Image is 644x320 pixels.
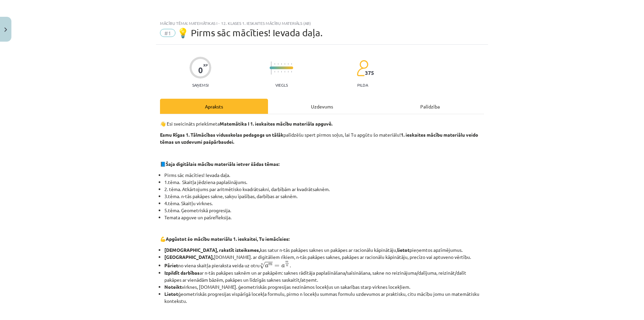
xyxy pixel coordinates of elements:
[4,28,7,32] img: icon-close-lesson-0947bae3869378f0d4975bcd49f059093ad1ed9edebbc8119c70593378902aed.svg
[357,60,368,77] img: students-c634bb4e5e11cddfef0936a35e636f08e4e9abd3cc4e673bd6f9a4125e45ecb1.svg
[160,161,484,168] p: 📘
[281,71,282,73] img: icon-short-line-57e1e144782c952c97e751825c79c345078a6d821885a25fce030b3d8c18986b.svg
[164,283,484,290] li: virknes, [DOMAIN_NAME]. ģeometriskās progresijas nezināmos locekļus un sakarības starp virknes lo...
[365,70,374,76] span: 375
[284,63,285,65] img: icon-short-line-57e1e144782c952c97e751825c79c345078a6d821885a25fce030b3d8c18986b.svg
[265,264,268,268] span: a
[164,284,182,290] b: Noteikt
[164,270,200,276] b: Izpildīt darbības
[164,172,484,179] li: Pirms sāc mācīties! Ievada daļa.
[291,71,292,73] img: icon-short-line-57e1e144782c952c97e751825c79c345078a6d821885a25fce030b3d8c18986b.svg
[190,83,211,87] p: Saņemsi
[160,132,283,138] b: Esmu Rīgas 1. Tālmācības vidusskolas pedagogs un tālāk
[286,265,288,267] span: n
[288,63,288,65] img: icon-short-line-57e1e144782c952c97e751825c79c345078a6d821885a25fce030b3d8c18986b.svg
[160,99,268,114] div: Apraksts
[164,269,484,283] li: ar n-tās pakāpes saknēm un ar pakāpēm: saknes rādītāja paplašināšana/saīsināšana, sakne no reizin...
[160,131,484,145] p: palīdzēšu spert pirmos soļus, lai Tu apgūtu šo materiālu!
[177,27,323,38] span: 💡 Pirms sāc mācīties! Ievada daļa.
[203,63,208,67] span: XP
[164,186,484,193] li: 2. tēma. Atkārtojums par aritmētisko kvadrātsakni, darbībām ar kvadrātsaknēm.
[160,21,484,26] div: Mācību tēma: Matemātikas i - 12. klases 1. ieskaites mācību materiāls (ab)
[291,63,292,65] img: icon-short-line-57e1e144782c952c97e751825c79c345078a6d821885a25fce030b3d8c18986b.svg
[274,63,275,65] img: icon-short-line-57e1e144782c952c97e751825c79c345078a6d821885a25fce030b3d8c18986b.svg
[164,193,484,200] li: 3.tēma. n-tās pakāpes sakne, sakņu īpašības, darbības ar saknēm.
[164,261,484,269] li: no viena skaitļa pieraksta veida uz otru .
[164,214,484,221] li: Temata apguve un pašrefleksija.
[164,254,484,261] li: [DOMAIN_NAME]. ar digitāliem rīkiem, n-tās pakāpes saknes, pakāpes ar racionālu kāpinātāju, precī...
[164,246,484,254] li: kas satur n-tās pakāpes saknes un pakāpes ar racionālu kāpinātāju, pieņemtos apzīmējumus.
[160,235,484,242] p: 💪
[164,291,178,297] b: Lietot
[281,264,285,268] span: a
[357,83,368,87] p: pilda
[271,61,272,75] img: icon-long-line-d9ea69661e0d244f92f715978eff75569469978d946b2353a9bb055b3ed8787d.svg
[376,99,484,114] div: Palīdzība
[166,161,279,167] strong: Šaja digitālais mācību materiāls ietver šādas tēmas:
[164,254,214,260] b: [GEOGRAPHIC_DATA],
[268,263,272,266] span: m
[164,262,178,268] b: Pāriet
[278,63,278,65] img: icon-short-line-57e1e144782c952c97e751825c79c345078a6d821885a25fce030b3d8c18986b.svg
[164,247,260,253] b: [DEMOGRAPHIC_DATA], rakstīt izteiksmes,
[288,71,288,73] img: icon-short-line-57e1e144782c952c97e751825c79c345078a6d821885a25fce030b3d8c18986b.svg
[397,247,410,253] b: lietot
[284,71,285,73] img: icon-short-line-57e1e144782c952c97e751825c79c345078a6d821885a25fce030b3d8c18986b.svg
[220,121,332,127] b: Matemātika I 1. ieskaites mācību materiāla apguvē.
[164,200,484,207] li: 4.tēma. Skaitļu virknes.
[281,63,282,65] img: icon-short-line-57e1e144782c952c97e751825c79c345078a6d821885a25fce030b3d8c18986b.svg
[164,179,484,186] li: 1.tēma. Skaitļa jēdziena paplašinājums.
[268,99,376,114] div: Uzdevums
[275,83,288,87] p: Viegls
[164,290,484,305] li: ģeometriskās progresijas vispārīgā locekļa formulu, pirmo n locekļu summas formulu uzdevumos ar p...
[260,262,265,269] span: √
[285,261,288,263] span: m
[160,29,175,37] span: #1
[274,265,279,267] span: =
[164,207,484,214] li: 5.tēma. Ģeometriskā progresija.
[198,65,203,75] div: 0
[166,236,289,242] b: Apgūstot šo mācību materiālu 1. ieskaitei, Tu iemācīsies:
[274,71,275,73] img: icon-short-line-57e1e144782c952c97e751825c79c345078a6d821885a25fce030b3d8c18986b.svg
[160,120,484,127] p: 👋 Esi sveicināts priekšmeta
[278,71,278,73] img: icon-short-line-57e1e144782c952c97e751825c79c345078a6d821885a25fce030b3d8c18986b.svg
